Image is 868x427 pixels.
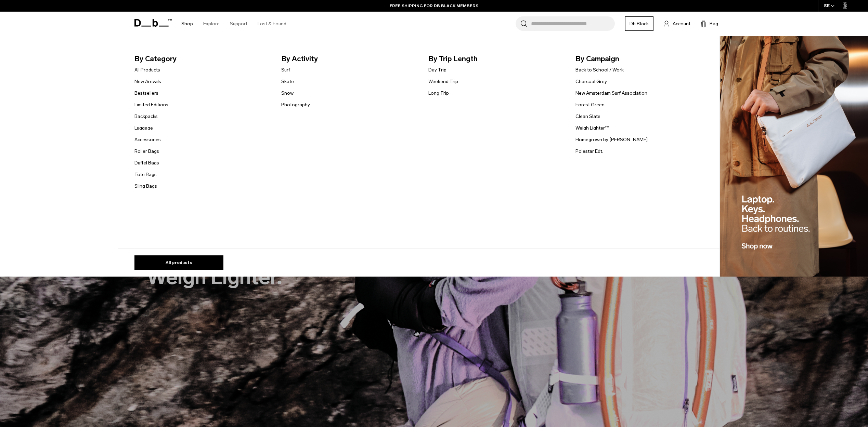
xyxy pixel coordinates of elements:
[134,124,153,132] a: Luggage
[575,101,605,108] a: Forest Green
[134,90,158,97] a: Bestsellers
[134,101,168,108] a: Limited Editions
[428,66,446,74] a: Day Trip
[710,20,718,27] span: Bag
[575,124,609,132] a: Weigh Lighter™
[281,66,290,74] a: Surf
[181,12,193,36] a: Shop
[134,136,161,143] a: Accessories
[134,53,271,64] span: By Category
[134,148,159,155] a: Roller Bags
[664,19,690,28] a: Account
[281,78,294,85] a: Skate
[428,90,449,97] a: Long Trip
[390,3,478,9] a: FREE SHIPPING FOR DB BLACK MEMBERS
[281,90,294,97] a: Snow
[134,66,160,74] a: All Products
[575,66,624,74] a: Back to School / Work
[575,113,600,120] a: Clean Slate
[134,255,223,270] a: All products
[428,53,565,64] span: By Trip Length
[575,148,603,155] a: Polestar Edt.
[673,20,690,27] span: Account
[258,12,286,36] a: Lost & Found
[720,36,868,277] img: Db
[701,19,718,28] button: Bag
[176,12,292,36] nav: Main Navigation
[575,53,712,64] span: By Campaign
[575,136,648,143] a: Homegrown by [PERSON_NAME]
[230,12,247,36] a: Support
[281,53,417,64] span: By Activity
[134,183,157,190] a: Sling Bags
[625,16,653,31] a: Db Black
[134,171,157,178] a: Tote Bags
[203,12,220,36] a: Explore
[575,90,647,97] a: New Amsterdam Surf Association
[134,113,158,120] a: Backpacks
[134,159,159,166] a: Duffel Bags
[428,78,458,85] a: Weekend Trip
[281,101,310,108] a: Photography
[134,78,161,85] a: New Arrivals
[575,78,607,85] a: Charcoal Grey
